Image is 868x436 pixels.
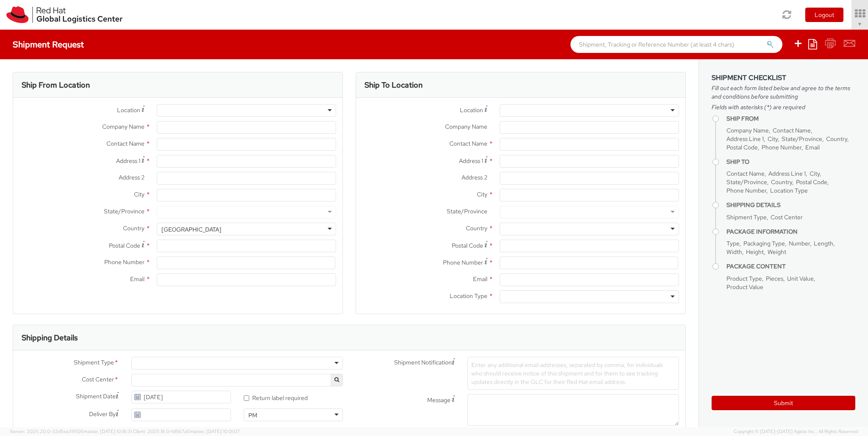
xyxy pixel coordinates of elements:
[117,106,140,114] span: Location
[773,127,811,134] span: Contact Name
[452,242,483,249] span: Postal Code
[462,174,487,181] span: Address 2
[466,224,487,232] span: Country
[726,275,762,282] span: Product Type
[460,106,483,114] span: Location
[746,248,764,256] span: Height
[6,6,122,23] img: rh-logistics-00dfa346123c4ec078e1.svg
[712,103,855,111] span: Fields with asterisks (*) are required
[771,178,792,186] span: Country
[826,135,847,143] span: Country
[22,81,90,89] h3: Ship From Location
[857,21,862,28] span: ▼
[459,157,483,165] span: Address 1
[89,410,116,419] span: Deliver By
[248,411,257,419] div: PM
[473,275,487,283] span: Email
[726,213,767,221] span: Shipment Type
[726,263,855,270] h4: Package Content
[443,259,483,266] span: Phone Number
[712,74,855,82] h3: Shipment Checklist
[712,84,855,101] span: Fill out each form listed below and agree to the terms and conditions before submitting
[810,170,820,177] span: City
[726,283,763,291] span: Product Value
[102,123,145,130] span: Company Name
[789,240,810,247] span: Number
[83,428,132,434] span: master, [DATE] 10:18:31
[726,127,769,134] span: Company Name
[244,392,309,402] label: Return label required
[449,140,487,147] span: Contact Name
[726,116,855,122] h4: Ship From
[13,40,84,49] h4: Shipment Request
[726,248,742,256] span: Width
[726,240,740,247] span: Type
[782,135,822,143] span: State/Province
[766,275,783,282] span: Pieces
[726,187,766,194] span: Phone Number
[134,190,145,198] span: City
[109,242,140,249] span: Postal Code
[106,140,145,147] span: Contact Name
[74,358,114,368] span: Shipment Type
[768,170,806,177] span: Address Line 1
[771,213,803,221] span: Cost Center
[726,170,765,177] span: Contact Name
[104,207,145,215] span: State/Province
[104,258,145,266] span: Phone Number
[82,375,114,385] span: Cost Center
[190,428,240,434] span: master, [DATE] 10:01:07
[805,8,843,22] button: Logout
[447,207,487,215] span: State/Province
[244,395,249,401] input: Return label required
[130,275,145,283] span: Email
[726,135,764,143] span: Address Line 1
[76,392,116,401] span: Shipment Date
[116,157,140,165] span: Address 1
[726,143,758,151] span: Postal Code
[161,225,221,234] div: [GEOGRAPHIC_DATA]
[734,428,858,435] span: Copyright © [DATE]-[DATE] Agistix Inc., All Rights Reserved
[805,143,820,151] span: Email
[427,396,451,404] span: Message
[471,361,663,386] span: Enter any additional email addresses, separated by comma, for individuals who should receive noti...
[814,240,833,247] span: Length
[762,143,801,151] span: Phone Number
[726,202,855,208] h4: Shipping Details
[712,396,855,410] button: Submit
[133,428,240,434] span: Client: 2025.18.0-fd567a5
[787,275,814,282] span: Unit Value
[570,36,782,53] input: Shipment, Tracking or Reference Number (at least 4 chars)
[450,292,487,300] span: Location Type
[445,123,487,130] span: Company Name
[726,178,767,186] span: State/Province
[477,190,487,198] span: City
[726,159,855,165] h4: Ship To
[22,334,78,342] h3: Shipping Details
[743,240,785,247] span: Packaging Type
[768,135,778,143] span: City
[394,358,452,367] span: Shipment Notification
[768,248,786,256] span: Weight
[10,428,132,434] span: Server: 2025.20.0-32d5ea39505
[796,178,827,186] span: Postal Code
[726,229,855,235] h4: Package Information
[123,224,145,232] span: Country
[770,187,808,194] span: Location Type
[119,174,145,181] span: Address 2
[364,81,423,89] h3: Ship To Location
